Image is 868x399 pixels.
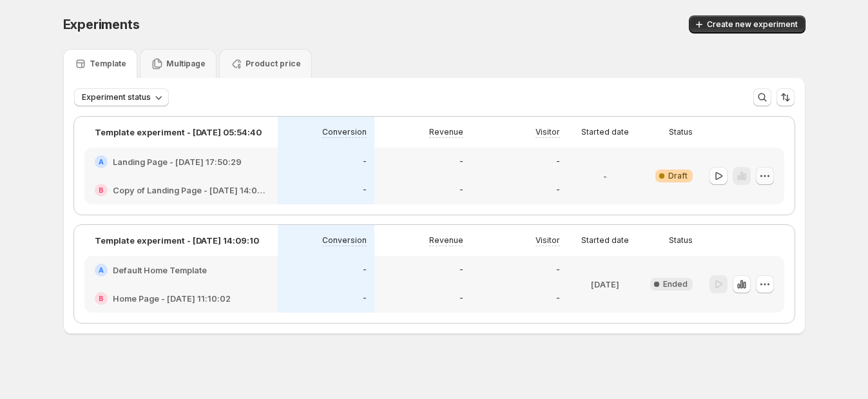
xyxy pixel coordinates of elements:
p: Conversion [322,127,367,137]
p: - [459,185,463,195]
p: Visitor [535,235,560,246]
h2: A [99,266,104,274]
p: Product price [246,59,301,69]
p: Visitor [535,127,560,137]
p: Template experiment - [DATE] 05:54:40 [95,126,262,139]
h2: Default Home Template [113,264,207,277]
p: Status [669,127,693,137]
p: [DATE] [591,278,619,291]
button: Experiment status [74,88,169,106]
h2: A [99,158,104,166]
p: Revenue [429,127,463,137]
p: - [556,185,560,195]
span: Experiment status [82,92,151,102]
p: Template [90,59,126,69]
span: Draft [668,171,688,181]
span: Ended [663,279,688,289]
h2: Copy of Landing Page - [DATE] 14:05:15 [113,184,267,197]
p: - [459,265,463,275]
p: Multipage [166,59,206,69]
h2: B [99,295,104,302]
p: - [363,293,367,304]
span: Create new experiment [707,19,798,30]
p: - [556,265,560,275]
p: - [459,157,463,167]
p: - [363,157,367,167]
p: - [556,157,560,167]
h2: Landing Page - [DATE] 17:50:29 [113,155,242,168]
p: Template experiment - [DATE] 14:09:10 [95,234,259,247]
p: Started date [581,235,629,246]
button: Sort the results [776,88,795,106]
span: Experiments [63,17,140,32]
p: Revenue [429,235,463,246]
h2: B [99,186,104,194]
p: - [363,185,367,195]
p: - [603,170,607,182]
p: Status [669,235,693,246]
p: Started date [581,127,629,137]
button: Create new experiment [689,15,805,34]
p: Conversion [322,235,367,246]
p: - [556,293,560,304]
h2: Home Page - [DATE] 11:10:02 [113,292,231,305]
p: - [363,265,367,275]
p: - [459,293,463,304]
